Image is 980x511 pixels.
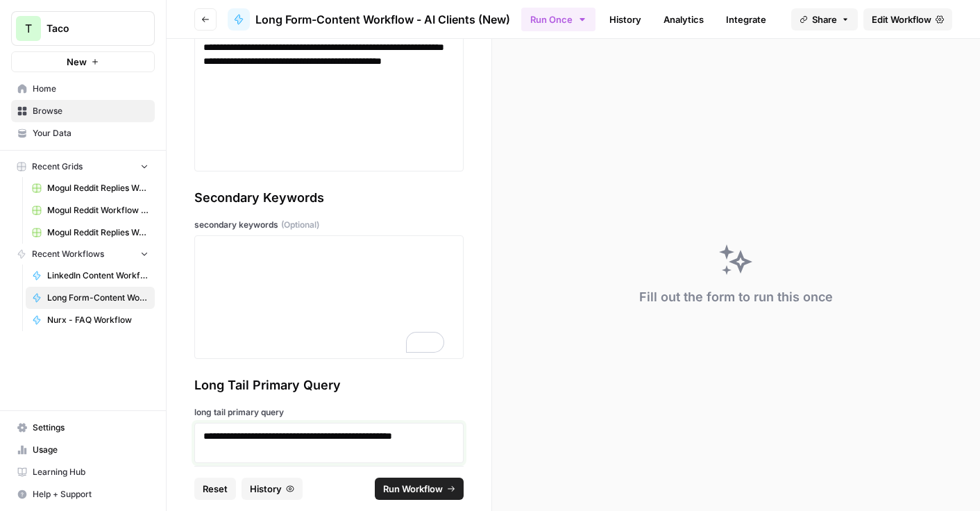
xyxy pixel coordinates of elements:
a: Home [11,78,155,100]
button: Share [791,8,858,31]
label: secondary keywords [194,219,464,231]
span: Mogul Reddit Replies Workflow Grid [47,182,149,194]
a: Mogul Reddit Replies Workflow Grid (1) [26,221,155,244]
span: Help + Support [33,488,149,501]
span: Nurx - FAQ Workflow [47,314,149,326]
a: Integrate [718,8,775,31]
label: long tail primary query [194,406,464,419]
div: Long Tail Primary Query [194,376,464,395]
button: History [242,478,303,500]
button: Recent Workflows [11,244,155,265]
span: Recent Workflows [32,248,104,260]
a: Mogul Reddit Replies Workflow Grid [26,177,155,199]
a: Browse [11,100,155,122]
span: Taco [47,22,130,35]
a: Edit Workflow [863,8,952,31]
span: Reset [203,482,228,496]
a: Long Form-Content Workflow - AI Clients (New) [228,8,510,31]
span: Long Form-Content Workflow - AI Clients (New) [255,11,510,28]
a: Nurx - FAQ Workflow [26,309,155,331]
a: Long Form-Content Workflow - AI Clients (New) [26,287,155,309]
span: Your Data [33,127,149,140]
button: Recent Grids [11,156,155,177]
button: Workspace: Taco [11,11,155,46]
a: Learning Hub [11,461,155,483]
span: Browse [33,105,149,117]
a: Analytics [655,8,712,31]
span: Long Form-Content Workflow - AI Clients (New) [47,292,149,304]
span: Home [33,83,149,95]
div: Secondary Keywords [194,188,464,208]
span: Mogul Reddit Replies Workflow Grid (1) [47,226,149,239]
span: T [25,20,32,37]
span: Usage [33,444,149,456]
span: Share [812,12,837,26]
span: Learning Hub [33,466,149,478]
span: LinkedIn Content Workflow [47,269,149,282]
div: To enrich screen reader interactions, please activate Accessibility in Grammarly extension settings [203,242,455,353]
a: Your Data [11,122,155,144]
span: Edit Workflow [872,12,931,26]
span: Recent Grids [32,160,83,173]
a: Usage [11,439,155,461]
span: History [250,482,282,496]
span: (Optional) [281,219,319,231]
button: Run Workflow [375,478,464,500]
button: Reset [194,478,236,500]
a: History [601,8,650,31]
span: Settings [33,421,149,434]
a: Settings [11,417,155,439]
a: LinkedIn Content Workflow [26,265,155,287]
span: New [67,55,87,69]
a: Mogul Reddit Workflow Grid (1) [26,199,155,221]
span: Mogul Reddit Workflow Grid (1) [47,204,149,217]
button: Help + Support [11,483,155,505]
span: Run Workflow [383,482,443,496]
button: Run Once [521,8,595,31]
button: New [11,51,155,72]
div: Fill out the form to run this once [639,287,833,307]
